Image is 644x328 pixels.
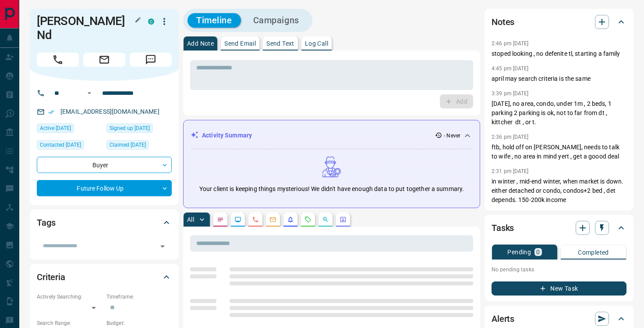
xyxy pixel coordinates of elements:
[106,293,172,301] p: Timeframe:
[130,53,172,67] span: Message
[110,124,150,133] span: Signed up [DATE]
[305,40,328,47] p: Log Call
[266,40,294,47] p: Send Text
[507,249,531,255] p: Pending
[492,49,626,58] p: stoped looking , no defenite tl, starting a family
[340,216,347,223] svg: Agent Actions
[187,216,194,223] p: All
[217,216,224,223] svg: Notes
[492,90,529,97] p: 3:39 pm [DATE]
[37,267,172,288] div: Criteria
[37,157,172,173] div: Buyer
[269,216,276,223] svg: Emails
[252,216,259,223] svg: Calls
[492,65,529,72] p: 4:45 pm [DATE]
[37,180,172,196] div: Future Follow Up
[492,40,529,47] p: 2:46 pm [DATE]
[202,131,252,140] p: Activity Summary
[492,74,626,83] p: april may search criteria is the same
[304,216,311,223] svg: Requests
[148,18,154,25] div: condos.ca
[106,319,172,327] p: Budget:
[37,14,135,42] h1: [PERSON_NAME] Nd
[191,127,473,144] div: Activity Summary- Never
[37,270,65,284] h2: Criteria
[492,221,514,235] h2: Tasks
[83,53,125,67] span: Email
[106,140,172,152] div: Wed Jul 09 2025
[199,184,464,194] p: Your client is keeping things mysterious! We didn't have enough data to put together a summary.
[536,249,540,255] p: 0
[187,40,214,47] p: Add Note
[492,263,626,276] p: No pending tasks
[578,249,609,256] p: Completed
[37,53,79,67] span: Call
[492,99,626,127] p: [DATE], no area, condo, under 1m , 2 beds, 1 parking 2 parking is ok, not to far from dt , kittch...
[40,124,71,133] span: Active [DATE]
[492,168,529,174] p: 2:31 pm [DATE]
[492,143,626,161] p: ftb, hold off on [PERSON_NAME], needs to talk to wife , no area in mind yert , get a goood deal
[37,216,55,230] h2: Tags
[287,216,294,223] svg: Listing Alerts
[48,109,54,115] svg: Email Verified
[84,88,95,98] button: Open
[322,216,329,223] svg: Opportunities
[224,40,256,47] p: Send Email
[37,293,102,301] p: Actively Searching:
[110,141,146,149] span: Claimed [DATE]
[37,319,102,327] p: Search Range:
[188,13,241,28] button: Timeline
[492,11,626,32] div: Notes
[492,281,626,296] button: New Task
[60,108,159,115] a: [EMAIL_ADDRESS][DOMAIN_NAME]
[234,216,241,223] svg: Lead Browsing Activity
[492,15,514,29] h2: Notes
[156,240,169,252] button: Open
[492,134,529,140] p: 2:36 pm [DATE]
[492,217,626,238] div: Tasks
[37,140,102,152] div: Sat Sep 13 2025
[492,177,626,205] p: in winter , mid-end winter, when market is down. either detached or condo, condos+2 bed , det dep...
[244,13,308,28] button: Campaigns
[444,132,460,140] p: - Never
[492,312,514,326] h2: Alerts
[40,141,81,149] span: Contacted [DATE]
[37,123,102,136] div: Mon Sep 19 2022
[37,212,172,233] div: Tags
[106,123,172,136] div: Mon Sep 19 2022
